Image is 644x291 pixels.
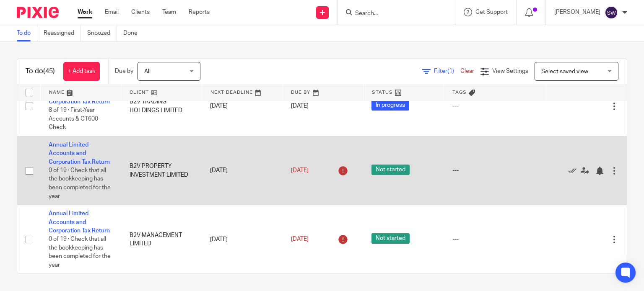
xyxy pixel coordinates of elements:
[87,25,117,41] a: Snoozed
[452,90,467,95] span: Tags
[541,69,588,75] span: Select saved view
[475,9,508,15] span: Get Support
[49,211,110,234] a: Annual Limited Accounts and Corporation Tax Return
[452,102,538,110] div: ---
[202,205,283,274] td: [DATE]
[452,166,538,175] div: ---
[460,68,474,74] a: Clear
[63,62,100,81] a: + Add task
[78,8,92,16] a: Work
[49,108,98,131] span: 8 of 19 · First-Year Accounts & CT600 Check
[434,68,460,74] span: Filter
[492,68,528,74] span: View Settings
[131,8,150,16] a: Clients
[49,142,110,165] a: Annual Limited Accounts and Corporation Tax Return
[371,100,409,111] span: In progress
[49,82,110,105] a: Annual Limited Accounts and Corporation Tax Return
[17,25,37,41] a: To do
[291,167,309,173] span: [DATE]
[17,7,59,18] img: Pixie
[568,166,581,175] a: Mark as done
[554,8,600,16] p: [PERSON_NAME]
[605,6,618,19] img: svg%3E
[354,10,430,18] input: Search
[144,69,151,75] span: All
[44,25,81,41] a: Reassigned
[49,167,111,199] span: 0 of 19 · Check that all the bookkeeping has been completed for the year
[371,233,410,244] span: Not started
[452,235,538,244] div: ---
[291,237,309,242] span: [DATE]
[26,67,55,76] h1: To do
[121,76,202,136] td: B2V TRADING HOLDINGS LIMITED
[121,136,202,205] td: B2V PROPERTY INVESTMENT LIMITED
[202,76,283,136] td: [DATE]
[49,236,111,268] span: 0 of 19 · Check that all the bookkeeping has been completed for the year
[447,68,454,74] span: (1)
[105,8,119,16] a: Email
[121,205,202,274] td: B2V MANAGEMENT LIMITED
[43,68,55,75] span: (45)
[162,8,176,16] a: Team
[189,8,210,16] a: Reports
[123,25,144,41] a: Done
[291,103,309,109] span: [DATE]
[371,165,410,175] span: Not started
[202,136,283,205] td: [DATE]
[115,67,133,75] p: Due by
